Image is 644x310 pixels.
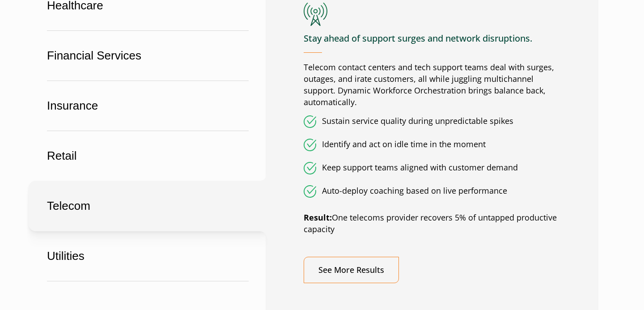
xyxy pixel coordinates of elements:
[304,212,560,235] p: One telecoms provider recovers 5% of untapped productive capacity
[29,81,267,131] button: Insurance
[304,139,560,151] li: Identify and act on idle time in the moment
[29,131,267,181] button: Retail
[304,3,327,26] img: Telecom
[304,212,332,223] strong: Result:
[304,162,560,174] li: Keep support teams aligned with customer demand
[304,33,560,53] h4: Stay ahead of support surges and network disruptions.
[304,185,560,198] li: Auto-deploy coaching based on live performance
[29,30,267,81] button: Financial Services
[29,231,267,281] button: Utilities
[304,257,399,283] a: See More Results
[29,181,267,231] button: Telecom
[304,115,560,128] li: Sustain service quality during unpredictable spikes
[304,62,560,108] p: Telecom contact centers and tech support teams deal with surges, outages, and irate customers, al...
